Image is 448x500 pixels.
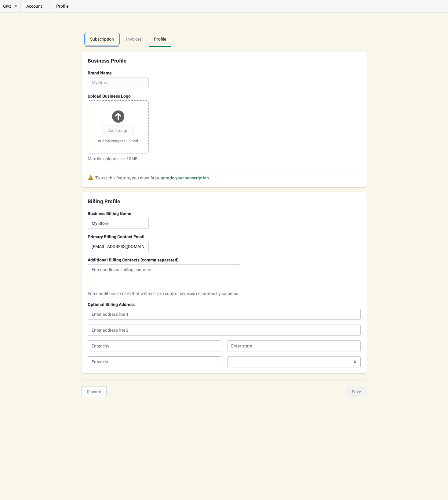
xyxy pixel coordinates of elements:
input: Enter zip [88,356,221,367]
span: or drop image to upload [98,139,138,143]
input: Enter business billing name [88,218,149,229]
div: Optional Billing Address [88,301,135,308]
div: Add image [103,125,133,136]
div: Primary Billing Contact Email [88,234,144,240]
input: My Store [88,77,149,88]
div: Additional Billing Contacts (comma separated) [88,257,179,263]
input: Enter address line 1 [88,309,361,320]
span: Givz [3,3,11,9]
div: Business Profile [88,58,361,64]
div: Billing Profile [88,198,361,204]
div: Brand Name [88,70,112,76]
input: Enter email [88,241,149,252]
p: profile [51,3,74,9]
div: Enter additional emails that will receive a copy of invoices separated by commas. [88,290,240,297]
input: Enter address line 2 [88,325,361,336]
div: To use this feature, you must first [95,175,209,181]
span: Profile [149,34,171,45]
span: Subscription [85,34,119,45]
div: Max file upload size: 10MB [88,156,149,162]
span: Invoices [121,34,147,45]
input: Enter state [227,340,361,351]
a: account [21,3,48,9]
button: upgrade your subscription [158,175,209,181]
div: Upload Business Logo [88,93,131,99]
div: Business Billing Name [88,210,131,217]
input: Enter city [88,340,221,351]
